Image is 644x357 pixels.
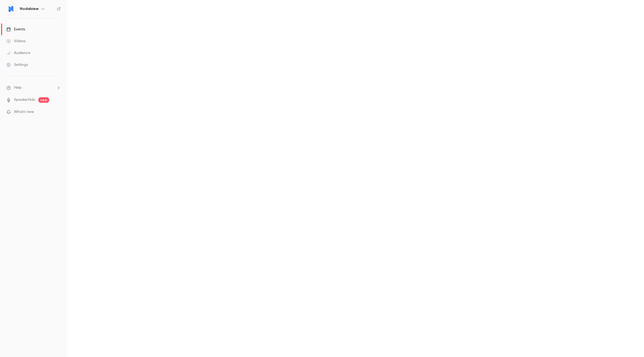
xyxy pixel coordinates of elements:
[6,62,28,67] div: Settings
[14,85,22,91] span: Help
[38,97,49,103] span: new
[6,50,30,56] div: Audience
[7,5,15,13] img: Nodalview
[20,6,39,12] h6: Nodalview
[6,38,26,44] div: Videos
[6,27,25,32] div: Events
[6,85,61,91] li: help-dropdown-opener
[14,109,34,115] span: What's new
[14,97,35,103] a: SpeakerHub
